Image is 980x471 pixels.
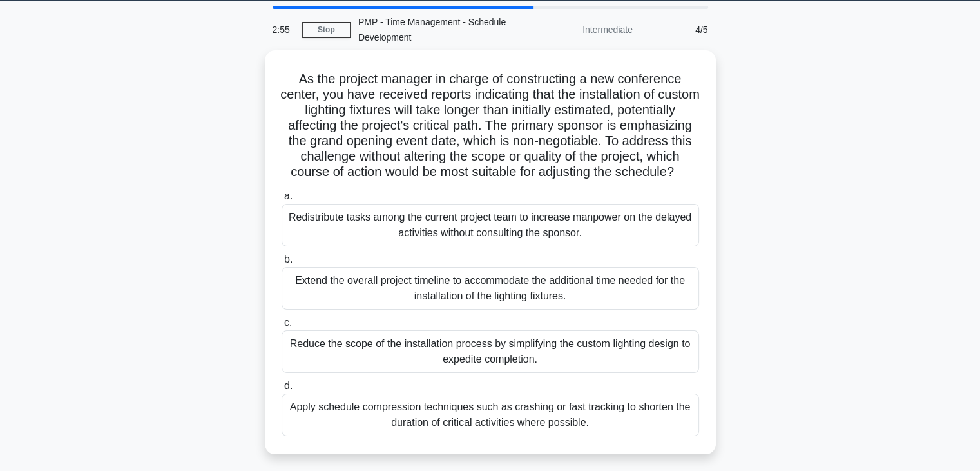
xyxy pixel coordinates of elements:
[282,330,699,373] div: Reduce the scope of the installation process by simplifying the custom lighting design to expedit...
[265,17,302,43] div: 2:55
[282,267,699,310] div: Extend the overall project timeline to accommodate the additional time needed for the installatio...
[351,9,528,50] div: PMP - Time Management - Schedule Development
[302,22,351,38] a: Stop
[280,71,700,181] h5: As the project manager in charge of constructing a new conference center, you have received repor...
[284,380,293,391] span: d.
[284,254,293,265] span: b.
[284,190,293,201] span: a.
[528,17,640,43] div: Intermediate
[282,204,699,246] div: Redistribute tasks among the current project team to increase manpower on the delayed activities ...
[640,17,716,43] div: 4/5
[282,394,699,436] div: Apply schedule compression techniques such as crashing or fast tracking to shorten the duration o...
[284,317,292,328] span: c.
